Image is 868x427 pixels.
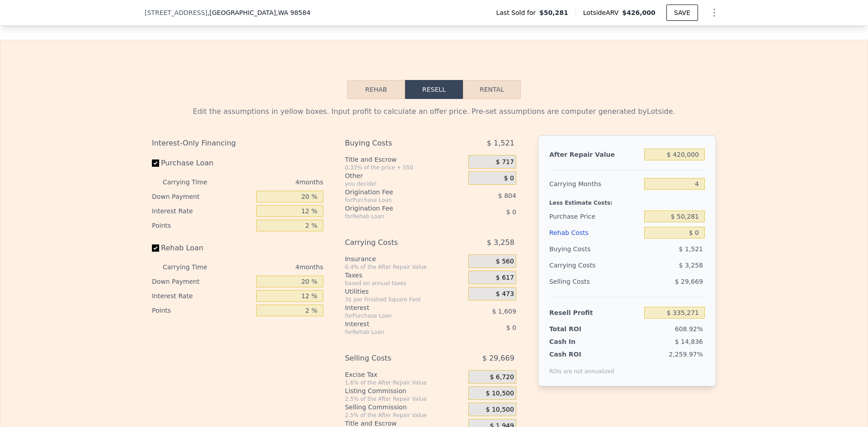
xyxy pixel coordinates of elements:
[145,8,208,17] span: [STREET_ADDRESS]
[345,395,465,403] div: 2.5% of the After Repair Value
[486,389,514,398] span: $ 10,500
[152,218,253,233] div: Points
[345,171,465,180] div: Other
[347,80,405,99] button: Rehab
[487,135,514,151] span: $ 1,521
[345,235,446,251] div: Carrying Costs
[675,278,703,285] span: $ 29,669
[345,197,446,204] div: for Purchase Loan
[549,241,641,257] div: Buying Costs
[675,325,703,333] span: 608.92%
[490,373,514,381] span: $ 6,720
[669,351,703,358] span: 2,259.97%
[405,80,463,99] button: Resell
[496,8,539,17] span: Last Sold for
[539,8,568,17] span: $50,281
[549,257,606,273] div: Carrying Costs
[345,204,446,213] div: Origination Fee
[492,308,516,315] span: $ 1,609
[345,254,465,263] div: Insurance
[679,245,703,253] span: $ 1,521
[583,8,622,17] span: Lotside ARV
[345,350,446,366] div: Selling Costs
[163,260,222,274] div: Carrying Time
[463,80,521,99] button: Rental
[549,324,606,333] div: Total ROI
[225,175,323,189] div: 4 months
[152,244,159,252] input: Rehab Loan
[549,176,641,192] div: Carrying Months
[152,155,253,171] label: Purchase Loan
[345,271,465,280] div: Taxes
[506,324,516,331] span: $ 0
[345,412,465,419] div: 2.5% of the After Repair Value
[496,158,514,166] span: $ 717
[345,312,446,319] div: for Purchase Loan
[496,258,514,266] span: $ 560
[487,235,514,251] span: $ 3,258
[345,180,465,188] div: you decide!
[152,274,253,289] div: Down Payment
[345,370,465,379] div: Excise Tax
[549,146,641,163] div: After Repair Value
[506,208,516,216] span: $ 0
[152,204,253,218] div: Interest Rate
[345,379,465,386] div: 1.6% of the After Repair Value
[549,305,641,321] div: Resell Profit
[152,289,253,303] div: Interest Rate
[345,188,446,197] div: Origination Fee
[345,287,465,296] div: Utilities
[152,160,159,167] input: Purchase Loan
[549,273,641,290] div: Selling Costs
[496,274,514,282] span: $ 617
[486,406,514,414] span: $ 10,500
[622,9,656,16] span: $426,000
[345,213,446,220] div: for Rehab Loan
[496,290,514,298] span: $ 473
[345,164,465,171] div: 0.33% of the price + 550
[705,4,723,22] button: Show Options
[504,174,514,183] span: $ 0
[345,386,465,395] div: Listing Commission
[549,337,606,346] div: Cash In
[152,240,253,256] label: Rehab Loan
[345,135,446,151] div: Buying Costs
[498,192,516,199] span: $ 804
[345,403,465,412] div: Selling Commission
[549,208,641,225] div: Purchase Price
[482,350,514,366] span: $ 29,669
[345,319,446,328] div: Interest
[152,135,323,151] div: Interest-Only Financing
[163,175,222,189] div: Carrying Time
[549,350,614,359] div: Cash ROI
[345,280,465,287] div: based on annual taxes
[549,225,641,241] div: Rehab Costs
[675,338,703,345] span: $ 14,836
[549,192,705,208] div: Less Estimate Costs:
[345,263,465,271] div: 0.4% of the After Repair Value
[152,106,716,117] div: Edit the assumptions in yellow boxes. Input profit to calculate an offer price. Pre-set assumptio...
[549,359,614,375] div: ROIs are not annualized
[225,260,323,274] div: 4 months
[152,303,253,318] div: Points
[679,262,703,269] span: $ 3,258
[666,5,698,21] button: SAVE
[345,303,446,312] div: Interest
[276,9,310,16] span: , WA 98584
[152,189,253,204] div: Down Payment
[345,155,465,164] div: Title and Escrow
[345,328,446,336] div: for Rehab Loan
[345,296,465,303] div: 3¢ per Finished Square Foot
[208,8,311,17] span: , [GEOGRAPHIC_DATA]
